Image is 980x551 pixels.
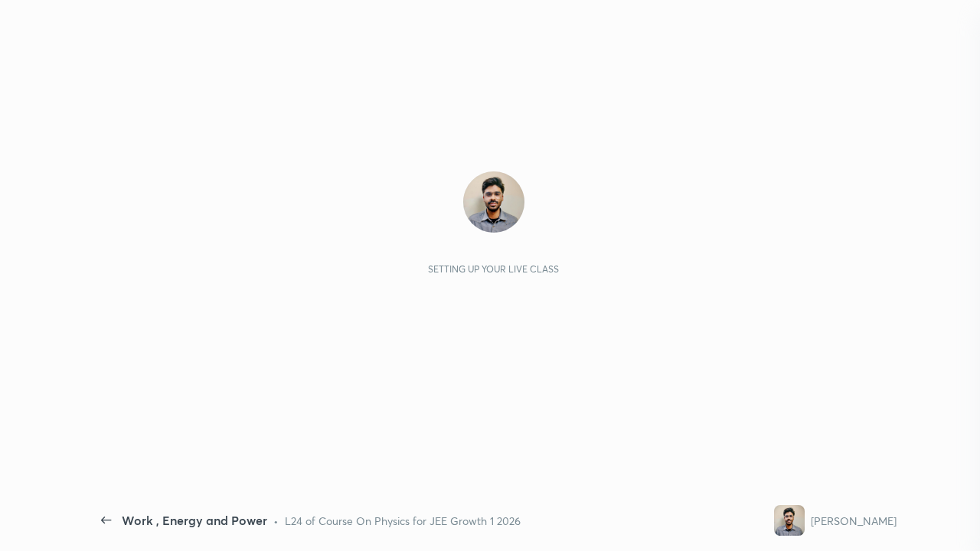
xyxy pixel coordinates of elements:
[774,505,805,536] img: 3c9dec5f42fd4e45b337763dbad41687.jpg
[122,511,267,530] div: Work , Energy and Power
[811,513,897,529] div: [PERSON_NAME]
[285,513,521,529] div: L24 of Course On Physics for JEE Growth 1 2026
[273,513,279,529] div: •
[428,263,559,275] div: Setting up your live class
[463,171,524,233] img: 3c9dec5f42fd4e45b337763dbad41687.jpg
